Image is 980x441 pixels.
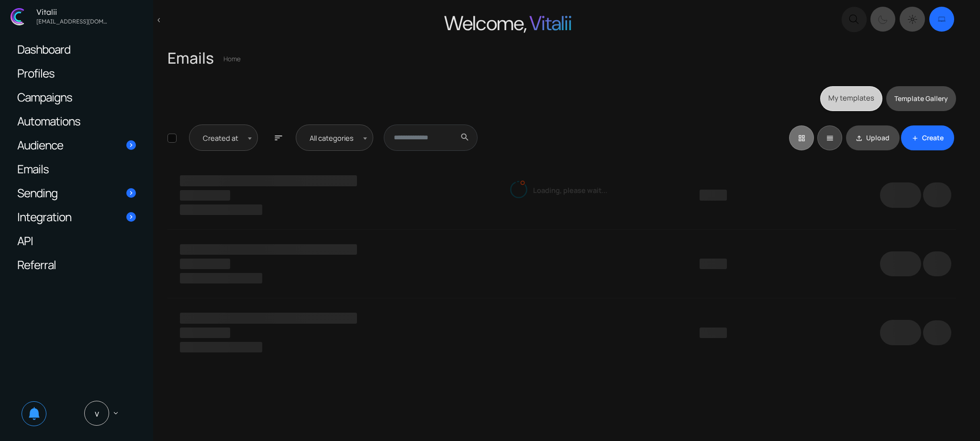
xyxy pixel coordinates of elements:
[17,188,57,198] span: Sending
[8,109,145,133] a: Automations
[8,229,145,252] a: API
[17,44,70,54] span: Dashboard
[199,133,248,143] span: Created at
[798,133,806,144] span: grid_view
[8,157,145,181] a: Emails
[846,125,899,150] a: file_uploadUpload
[817,125,842,150] a: reorder
[274,134,283,142] span: sort
[84,401,109,426] span: V
[529,10,572,36] span: Vitalii
[8,37,145,61] a: Dashboard
[8,61,145,85] a: Profiles
[271,124,286,151] button: sort
[306,133,363,143] span: All categories
[5,4,149,29] a: Vitalii [EMAIL_ADDRESS][DOMAIN_NAME]
[460,135,470,140] span: search
[8,85,145,109] a: Campaigns
[826,133,834,144] span: reorder
[8,205,145,228] a: Integration
[17,92,72,102] span: Campaigns
[886,86,956,111] a: Template Gallery
[911,133,919,144] span: add
[75,394,131,432] a: V keyboard_arrow_down
[855,133,863,144] span: file_upload
[167,47,214,69] span: Emails
[8,181,145,204] a: Sending
[17,260,56,270] span: Referral
[33,16,110,25] div: vitalijgladkij@gmail.com
[296,124,373,151] span: All categories
[17,212,71,222] span: Integration
[17,68,55,78] span: Profiles
[17,164,49,174] span: Emails
[789,125,814,150] a: grid_view
[8,133,145,157] a: Audience
[223,55,241,63] a: Home
[444,10,526,36] span: Welcome,
[111,409,120,418] span: keyboard_arrow_down
[869,5,956,34] div: Dark mode switcher
[820,86,882,111] a: My templates
[901,125,954,151] a: addCreate
[17,116,80,126] span: Automations
[17,140,63,150] span: Audience
[189,124,258,151] span: Created at
[8,253,145,276] a: Referral
[789,125,846,150] div: Basic example
[17,236,33,246] span: API
[33,8,110,16] div: Vitalii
